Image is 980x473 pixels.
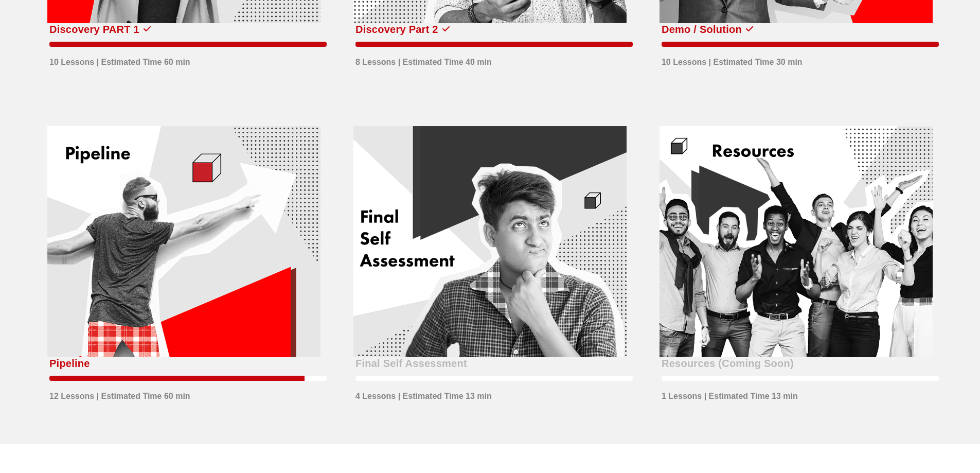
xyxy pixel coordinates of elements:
div: 1 Lessons | Estimated Time 13 min [662,385,798,402]
div: Pipeline [49,355,90,372]
div: 10 Lessons | Estimated Time 30 min [662,51,803,68]
div: 10 Lessons | Estimated Time 60 min [49,51,190,68]
div: 12 Lessons | Estimated Time 60 min [49,385,190,402]
div: Demo / Solution [662,21,742,38]
div: 8 Lessons | Estimated Time 40 min [355,51,492,68]
div: Resources (Coming Soon) [662,355,794,372]
div: Discovery PART 1 [49,21,139,38]
div: 4 Lessons | Estimated Time 13 min [355,385,492,402]
div: Final Self Assessment [355,355,467,372]
div: Discovery Part 2 [355,21,438,38]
